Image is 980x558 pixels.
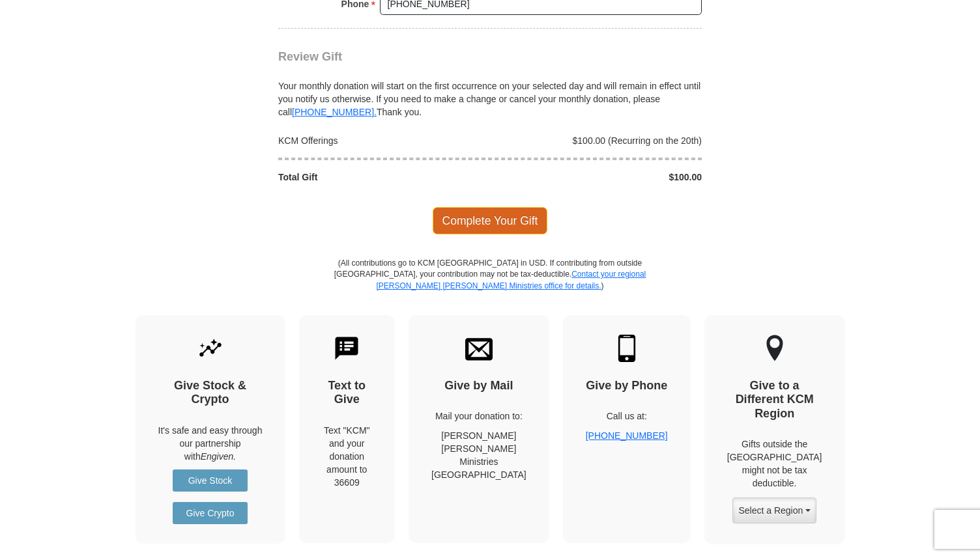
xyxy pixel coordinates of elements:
a: Give Stock [173,469,248,492]
div: $100.00 [490,171,709,184]
div: Total Gift [272,171,491,184]
h4: Give by Mail [431,379,526,393]
img: other-region [766,335,784,362]
i: Engiven. [201,451,236,462]
p: [PERSON_NAME] [PERSON_NAME] Ministries [GEOGRAPHIC_DATA] [431,429,526,481]
p: It's safe and easy through our partnership with [158,424,263,463]
a: Contact your regional [PERSON_NAME] [PERSON_NAME] Ministries office for details. [376,270,646,290]
img: give-by-stock.svg [197,335,224,362]
p: Gifts outside the [GEOGRAPHIC_DATA] might not be tax deductible. [727,438,822,490]
img: mobile.svg [613,335,641,362]
div: KCM Offerings [272,134,491,147]
span: Complete Your Gift [433,207,548,234]
img: envelope.svg [465,335,493,362]
img: text-to-give.svg [333,335,360,362]
div: Your monthly donation will start on the first occurrence on your selected day and will remain in ... [278,64,702,119]
p: (All contributions go to KCM [GEOGRAPHIC_DATA] in USD. If contributing from outside [GEOGRAPHIC_D... [334,258,646,314]
h4: Give by Phone [586,379,668,393]
a: [PHONE_NUMBER]. [292,107,377,117]
span: $100.00 (Recurring on the 20th) [573,135,702,146]
h4: Give to a Different KCM Region [727,379,822,421]
p: Mail your donation to: [431,410,526,423]
div: Text "KCM" and your donation amount to 36609 [322,424,373,489]
span: Review Gift [278,50,342,63]
p: Call us at: [586,410,668,423]
a: [PHONE_NUMBER] [586,430,668,441]
a: Give Crypto [173,502,248,524]
h4: Text to Give [322,379,373,407]
h4: Give Stock & Crypto [158,379,263,407]
button: Select a Region [732,497,816,523]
